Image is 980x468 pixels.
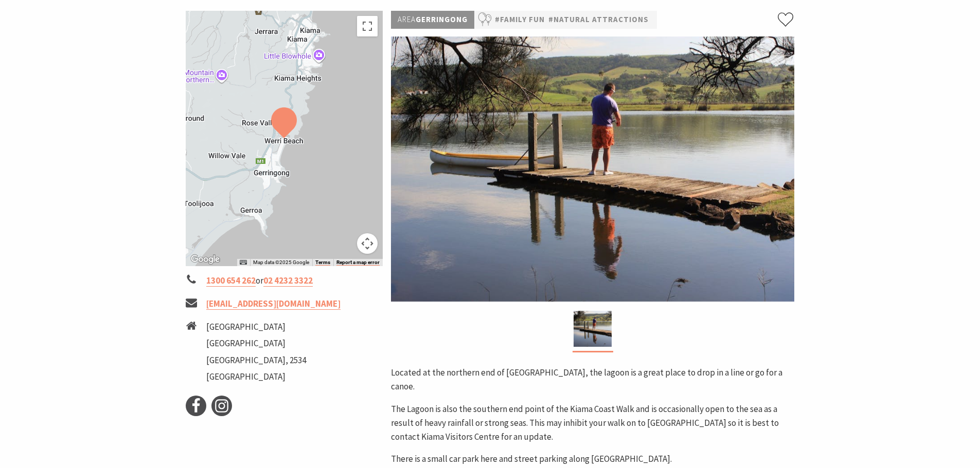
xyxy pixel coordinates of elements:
img: Werri Lagoon [574,311,612,347]
li: or [186,274,383,288]
li: [GEOGRAPHIC_DATA] [206,336,306,350]
a: [EMAIL_ADDRESS][DOMAIN_NAME] [206,298,341,310]
a: #Natural Attractions [548,13,649,26]
p: Gerringong [391,11,474,29]
img: Google [188,253,222,266]
a: #Family Fun [495,13,545,26]
span: Map data ©2025 Google [253,259,309,265]
button: Map camera controls [357,233,378,254]
span: Area [398,14,416,24]
button: Toggle fullscreen view [357,16,378,36]
a: Open this area in Google Maps (opens a new window) [188,253,222,266]
a: 02 4232 3322 [263,275,313,287]
li: [GEOGRAPHIC_DATA], 2534 [206,353,306,367]
li: [GEOGRAPHIC_DATA] [206,320,306,334]
a: Terms (opens in new tab) [315,259,330,266]
a: Report a map error [336,259,380,266]
button: Keyboard shortcuts [240,259,247,266]
a: 1300 654 262 [206,275,256,287]
p: Located at the northern end of [GEOGRAPHIC_DATA], the lagoon is a great place to drop in a line o... [391,366,794,394]
li: [GEOGRAPHIC_DATA] [206,370,306,384]
p: There is a small car park here and street parking along [GEOGRAPHIC_DATA]. [391,452,794,466]
img: Werri Lagoon [391,36,794,302]
p: The Lagoon is also the southern end point of the Kiama Coast Walk and is occasionally open to the... [391,402,794,444]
